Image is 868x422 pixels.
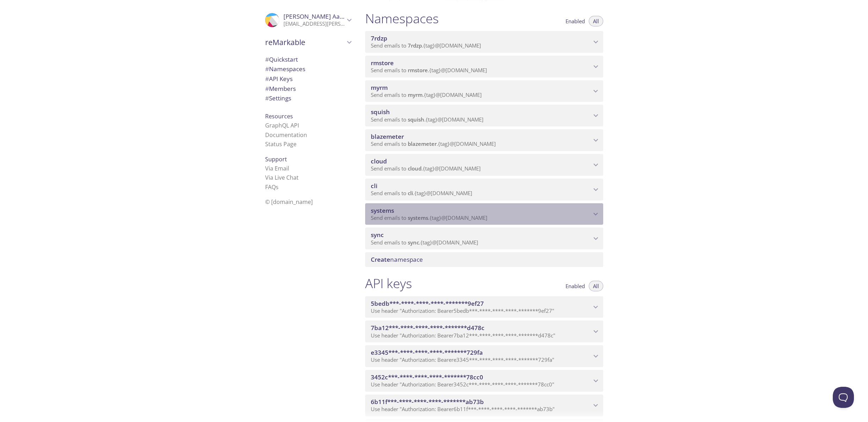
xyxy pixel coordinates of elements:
span: rmstore [408,67,428,74]
div: systems namespace [365,203,603,225]
div: cloud namespace [365,154,603,176]
span: cloud [371,157,387,165]
span: Namespaces [265,65,305,73]
span: cli [408,190,413,197]
div: cli namespace [365,179,603,200]
div: Team Settings [260,93,357,103]
span: Quickstart [265,55,298,63]
div: 7rdzp namespace [365,31,603,53]
span: myrm [371,83,388,92]
span: blazemeter [408,140,437,147]
span: 7rdzp [408,42,422,49]
div: Jan Kenneth Aarhaug [260,8,357,32]
span: s [276,183,279,191]
span: Send emails to . {tag} @[DOMAIN_NAME] [371,190,472,197]
div: sync namespace [365,228,603,249]
a: FAQ [265,183,279,191]
a: Status Page [265,140,296,148]
span: Send emails to . {tag} @[DOMAIN_NAME] [371,140,496,147]
div: myrm namespace [365,80,603,102]
span: Send emails to . {tag} @[DOMAIN_NAME] [371,165,481,172]
a: Documentation [265,131,307,139]
a: Via Live Chat [265,174,299,181]
span: squish [408,116,424,123]
span: sync [408,239,419,246]
div: squish namespace [365,105,603,126]
div: rmstore namespace [365,56,603,77]
span: reMarkable [265,37,345,47]
button: Enabled [561,281,589,291]
span: Resources [265,112,293,120]
div: reMarkable [260,33,357,51]
div: blazemeter namespace [365,129,603,151]
span: Send emails to . {tag} @[DOMAIN_NAME] [371,214,487,221]
span: squish [371,108,390,116]
span: Send emails to . {tag} @[DOMAIN_NAME] [371,239,478,246]
div: API Keys [260,74,357,84]
span: blazemeter [371,132,404,141]
span: Settings [265,94,291,102]
span: # [265,94,269,102]
h1: API keys [365,275,412,291]
span: Members [265,85,296,93]
span: namespace [371,255,423,263]
button: All [589,281,603,291]
button: All [589,16,603,26]
iframe: Help Scout Beacon - Open [833,387,854,408]
span: [PERSON_NAME] Aarhaug [283,12,357,20]
div: Create namespace [365,252,603,267]
span: API Keys [265,75,293,83]
span: # [265,65,269,73]
a: Via Email [265,165,289,172]
span: Create [371,255,390,263]
span: Send emails to . {tag} @[DOMAIN_NAME] [371,42,481,49]
span: # [265,85,269,93]
span: cloud [408,165,421,172]
span: © [DOMAIN_NAME] [265,198,313,206]
span: Send emails to . {tag} @[DOMAIN_NAME] [371,116,483,123]
span: # [265,75,269,83]
span: Support [265,155,287,163]
div: Namespaces [260,64,357,74]
h1: Namespaces [365,11,439,26]
span: myrm [408,91,423,98]
span: sync [371,231,384,239]
span: systems [371,206,394,215]
p: [EMAIL_ADDRESS][PERSON_NAME][DOMAIN_NAME] [283,20,345,27]
button: Enabled [561,16,589,26]
span: Send emails to . {tag} @[DOMAIN_NAME] [371,91,482,98]
a: GraphQL API [265,122,299,129]
span: rmstore [371,59,394,67]
span: 7rdzp [371,34,387,42]
span: cli [371,182,377,190]
span: Send emails to . {tag} @[DOMAIN_NAME] [371,67,487,74]
div: Quickstart [260,55,357,64]
span: systems [408,214,428,221]
div: Members [260,84,357,94]
span: # [265,55,269,63]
